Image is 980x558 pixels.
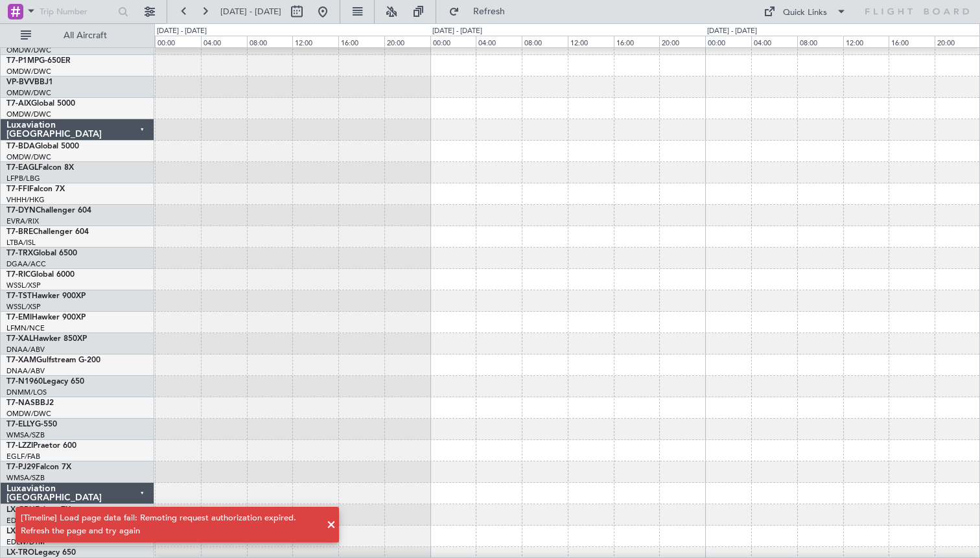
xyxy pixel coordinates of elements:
span: All Aircraft [34,31,137,40]
a: T7-FFIFalcon 7X [6,185,65,193]
span: T7-LZZI [6,442,33,450]
a: DNAA/ABV [6,366,45,376]
a: OMDW/DWC [6,45,51,55]
div: 16:00 [614,36,660,47]
div: Quick Links [783,6,827,19]
a: DNMM/LOS [6,388,47,397]
button: Refresh [443,1,520,22]
span: [DATE] - [DATE] [220,6,281,17]
a: EGLF/FAB [6,452,40,461]
div: 08:00 [797,36,843,47]
a: T7-RICGlobal 6000 [6,271,75,279]
a: OMDW/DWC [6,110,51,119]
span: T7-DYN [6,207,36,215]
a: T7-DYNChallenger 604 [6,207,91,215]
a: T7-TRXGlobal 6500 [6,250,77,257]
a: DGAA/ACC [6,259,46,269]
div: 20:00 [384,36,430,47]
a: OMDW/DWC [6,409,51,419]
span: T7-TRX [6,250,33,257]
a: T7-EMIHawker 900XP [6,314,86,321]
input: Trip Number [40,2,114,21]
a: T7-XAMGulfstream G-200 [6,356,100,364]
div: 00:00 [430,36,476,47]
a: OMDW/DWC [6,152,51,162]
div: [DATE] - [DATE] [707,26,757,37]
a: T7-N1960Legacy 650 [6,378,84,386]
span: T7-PJ29 [6,463,36,471]
button: All Aircraft [14,25,141,46]
a: WMSA/SZB [6,430,45,440]
span: T7-N1960 [6,378,43,386]
div: [DATE] - [DATE] [432,26,482,37]
div: 04:00 [201,36,247,47]
span: T7-XAM [6,356,36,364]
a: LFPB/LBG [6,174,40,183]
div: 04:00 [751,36,797,47]
div: 04:00 [476,36,522,47]
span: T7-AIX [6,100,31,108]
span: T7-TST [6,292,32,300]
div: [Timeline] Load page data fail: Remoting request authorization expired. Refresh the page and try ... [21,512,320,537]
div: 20:00 [659,36,705,47]
a: T7-XALHawker 850XP [6,335,87,343]
a: T7-EAGLFalcon 8X [6,164,74,172]
div: 16:00 [338,36,384,47]
span: T7-FFI [6,185,29,193]
div: 12:00 [568,36,614,47]
button: Quick Links [757,1,853,22]
a: T7-P1MPG-650ER [6,57,71,65]
span: T7-RIC [6,271,30,279]
span: Refresh [462,7,517,16]
span: T7-ELLY [6,421,35,428]
a: EVRA/RIX [6,216,39,226]
span: T7-BDA [6,143,35,150]
div: 12:00 [843,36,889,47]
div: 16:00 [889,36,935,47]
div: 12:00 [292,36,338,47]
span: T7-EAGL [6,164,38,172]
span: T7-P1MP [6,57,39,65]
a: VP-BVVBBJ1 [6,78,53,86]
span: T7-BRE [6,228,33,236]
a: VHHH/HKG [6,195,45,205]
a: OMDW/DWC [6,67,51,76]
a: T7-ELLYG-550 [6,421,57,428]
a: LTBA/ISL [6,238,36,248]
div: [DATE] - [DATE] [157,26,207,37]
div: 00:00 [705,36,751,47]
span: T7-NAS [6,399,35,407]
div: 08:00 [247,36,293,47]
div: 00:00 [155,36,201,47]
span: T7-EMI [6,314,32,321]
a: OMDW/DWC [6,88,51,98]
a: DNAA/ABV [6,345,45,355]
a: T7-BDAGlobal 5000 [6,143,79,150]
span: VP-BVV [6,78,34,86]
a: T7-BREChallenger 604 [6,228,89,236]
a: T7-PJ29Falcon 7X [6,463,71,471]
span: T7-XAL [6,335,33,343]
a: T7-NASBBJ2 [6,399,54,407]
a: LFMN/NCE [6,323,45,333]
div: 08:00 [522,36,568,47]
a: WSSL/XSP [6,302,41,312]
a: WSSL/XSP [6,281,41,290]
a: T7-LZZIPraetor 600 [6,442,76,450]
a: T7-AIXGlobal 5000 [6,100,75,108]
a: WMSA/SZB [6,473,45,483]
a: T7-TSTHawker 900XP [6,292,86,300]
